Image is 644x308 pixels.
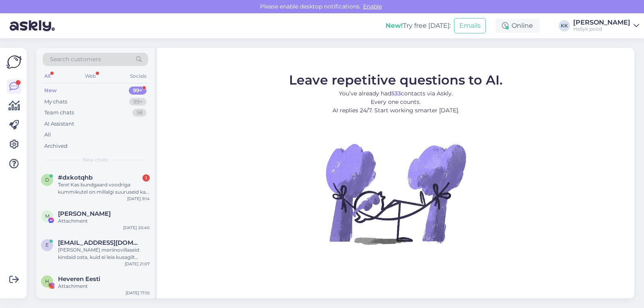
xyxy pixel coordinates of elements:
span: Leave repetitive questions to AI. [289,72,503,88]
div: Team chats [44,109,74,117]
span: elerin@kuningas.ee [58,239,142,246]
div: New [44,87,57,95]
div: Tere! Kas bundgaard voodriga kummikutel on millalgi suuruseid ka juurde tulemas? :) [58,181,150,196]
p: You’ve already had contacts via Askly. Every one counts. AI replies 24/7. Start working smarter [... [289,89,503,115]
div: Try free [DATE]: [386,21,451,31]
div: 58 [132,109,147,117]
div: Hellyk pood [573,26,630,32]
div: 99+ [129,87,147,95]
div: [DATE] 20:40 [123,225,150,231]
div: [DATE] 9:14 [127,196,150,202]
div: [PERSON_NAME] meriinovillaseid kindaid osta, kuid ei leia kusagilt kinnaste suurusi. Mida suurus ... [58,246,150,261]
span: New chats [83,156,108,163]
div: [DATE] 21:07 [125,261,150,267]
span: Heveren Eesti [58,275,100,283]
div: [DATE] 17:10 [126,290,150,296]
span: d [45,177,49,183]
span: M [45,213,50,219]
span: Maiken Truss [58,210,111,217]
div: KK [559,20,570,31]
div: All [44,131,51,139]
span: H [45,278,49,284]
img: Askly Logo [6,54,22,70]
span: Search customers [50,55,101,64]
div: All [43,71,52,81]
img: No Chat active [323,121,468,266]
div: AI Assistant [44,120,74,128]
a: [PERSON_NAME]Hellyk pood [573,19,639,32]
div: Archived [44,142,68,150]
div: 1 [142,174,150,182]
span: #dxkotqhb [58,174,93,181]
div: Attachment [58,217,150,225]
button: Emails [454,18,486,33]
div: [PERSON_NAME] [573,19,630,26]
div: My chats [44,98,67,106]
div: 99+ [129,98,147,106]
div: Attachment [58,283,150,290]
div: Online [495,19,539,33]
span: e [45,242,49,248]
div: Socials [128,71,148,81]
div: Web [83,71,97,81]
b: New! [386,22,403,29]
b: 533 [391,90,401,97]
span: Enable [361,3,384,10]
